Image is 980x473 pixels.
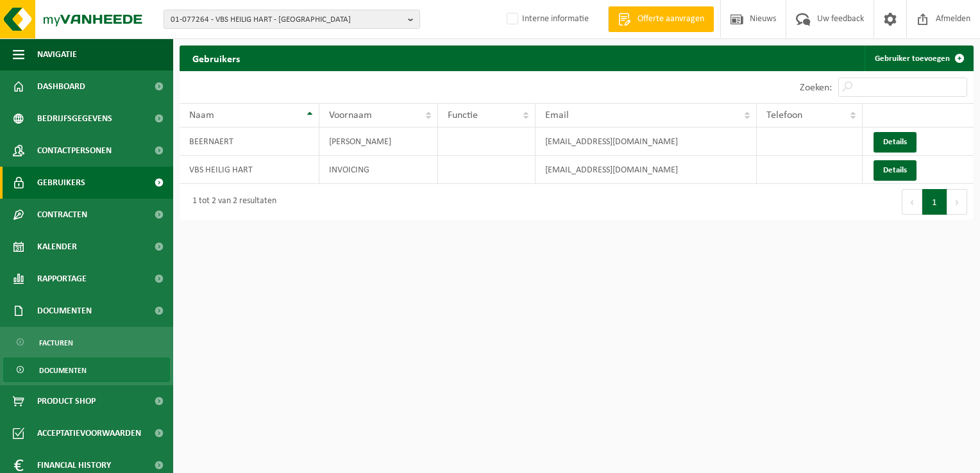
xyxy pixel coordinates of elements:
[766,110,802,120] span: Telefoon
[37,71,85,103] span: Dashboard
[171,10,403,29] span: 01-077264 - VBS HEILIG HART - [GEOGRAPHIC_DATA]
[186,190,276,213] div: 1 tot 2 van 2 resultaten
[448,110,478,120] span: Functie
[536,128,757,156] td: [EMAIL_ADDRESS][DOMAIN_NAME]
[37,167,85,199] span: Gebruikers
[164,10,420,29] button: 01-077264 - VBS HEILIG HART - [GEOGRAPHIC_DATA]
[634,13,707,26] span: Offerte aanvragen
[37,295,92,327] span: Documenten
[874,132,917,153] a: Details
[545,110,569,120] span: Email
[37,385,96,417] span: Product Shop
[922,189,947,215] button: 1
[37,38,77,71] span: Navigatie
[37,103,112,135] span: Bedrijfsgegevens
[536,156,757,184] td: [EMAIL_ADDRESS][DOMAIN_NAME]
[874,160,917,181] a: Details
[37,417,141,449] span: Acceptatievoorwaarden
[902,189,922,215] button: Previous
[329,110,372,120] span: Voornaam
[39,358,87,383] span: Documenten
[37,231,77,263] span: Kalender
[608,6,714,32] a: Offerte aanvragen
[319,128,438,156] td: [PERSON_NAME]
[180,128,319,156] td: BEERNAERT
[39,331,73,355] span: Facturen
[37,263,87,295] span: Rapportage
[180,156,319,184] td: VBS HEILIG HART
[865,46,972,71] a: Gebruiker toevoegen
[947,189,967,215] button: Next
[37,135,112,167] span: Contactpersonen
[3,358,170,382] a: Documenten
[3,330,170,354] a: Facturen
[319,156,438,184] td: INVOICING
[37,199,87,231] span: Contracten
[504,10,589,29] label: Interne informatie
[189,110,214,120] span: Naam
[180,46,253,71] h2: Gebruikers
[800,83,832,93] label: Zoeken:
